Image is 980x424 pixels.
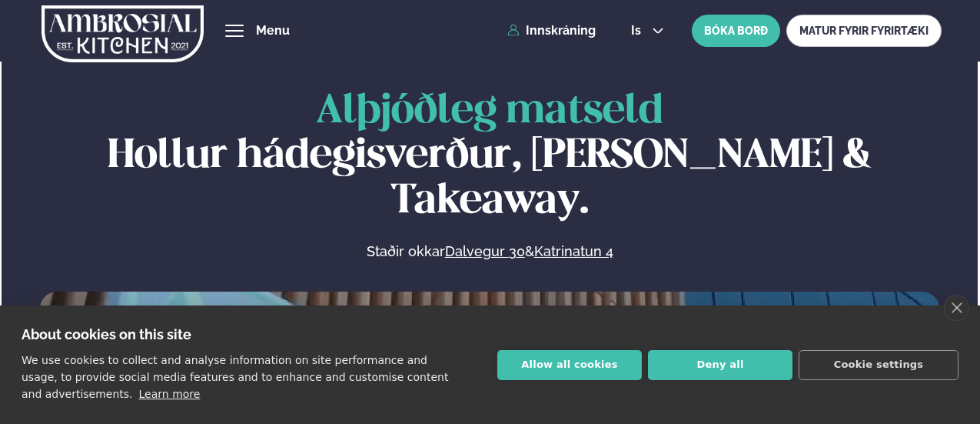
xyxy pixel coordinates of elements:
[619,25,676,37] button: is
[534,242,613,261] a: Katrinatun 4
[944,295,969,321] a: close
[631,25,646,37] span: is
[42,2,204,65] img: logo
[799,350,958,380] button: Cookie settings
[22,326,191,342] strong: About cookies on this site
[40,89,939,224] h1: Hollur hádegisverður, [PERSON_NAME] & Takeaway.
[445,242,525,261] a: Dalvegur 30
[507,24,596,38] a: Innskráning
[648,350,792,380] button: Deny all
[497,350,642,380] button: Allow all cookies
[786,15,942,47] a: MATUR FYRIR FYRIRTÆKI
[139,388,201,400] a: Learn more
[316,92,663,131] span: Alþjóðleg matseld
[22,354,448,400] p: We use cookies to collect and analyse information on site performance and usage, to provide socia...
[692,15,780,47] button: BÓKA BORÐ
[225,22,244,40] button: hamburger
[199,242,780,261] p: Staðir okkar &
